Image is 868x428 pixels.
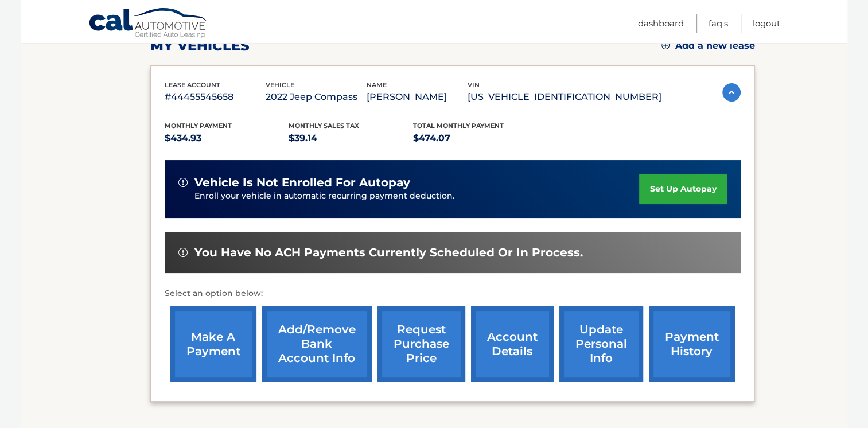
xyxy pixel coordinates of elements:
p: #44455545658 [165,89,266,105]
p: Select an option below: [165,287,741,301]
span: lease account [165,81,220,89]
span: Total Monthly Payment [413,122,504,130]
span: You have no ACH payments currently scheduled or in process. [194,246,583,260]
a: FAQ's [709,14,728,33]
h2: my vehicles [150,37,250,55]
p: [US_VEHICLE_IDENTIFICATION_NUMBER] [468,89,661,105]
a: make a payment [170,306,256,382]
p: [PERSON_NAME] [367,89,468,105]
a: Dashboard [638,14,684,33]
img: accordion-active.svg [722,83,741,102]
span: vin [468,81,480,89]
a: Add/Remove bank account info [262,306,372,382]
a: set up autopay [639,174,726,204]
span: name [367,81,387,89]
img: add.svg [661,41,670,49]
span: Monthly Payment [165,122,232,130]
span: Monthly sales Tax [289,122,359,130]
a: request purchase price [377,306,465,382]
a: account details [471,306,554,382]
span: vehicle is not enrolled for autopay [194,176,410,190]
p: 2022 Jeep Compass [266,89,367,105]
p: $39.14 [289,130,413,146]
a: payment history [649,306,735,382]
p: $434.93 [165,130,289,146]
a: Add a new lease [661,40,755,52]
img: alert-white.svg [178,178,188,187]
a: Cal Automotive [88,7,209,41]
p: $474.07 [413,130,538,146]
span: vehicle [266,81,294,89]
a: update personal info [559,306,643,382]
a: Logout [753,14,780,33]
p: Enroll your vehicle in automatic recurring payment deduction. [194,190,640,203]
img: alert-white.svg [178,248,188,257]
